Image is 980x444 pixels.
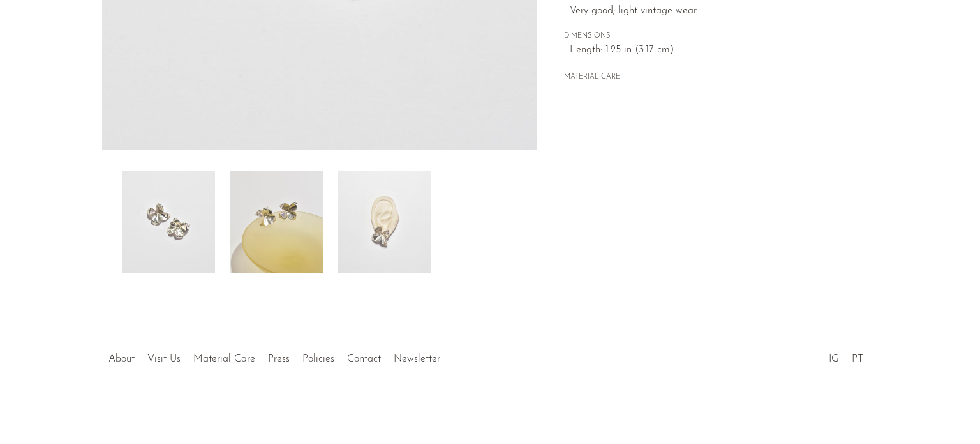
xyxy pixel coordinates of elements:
a: Material Care [193,354,255,364]
a: IG [829,354,839,364]
span: DIMENSIONS [564,31,851,42]
ul: Quick links [102,344,447,368]
a: Contact [347,354,381,364]
img: Abstract Flower Earrings [338,171,431,273]
a: PT [852,354,863,364]
a: About [108,354,135,364]
a: Policies [302,354,334,364]
ul: Social Medias [822,344,870,368]
button: MATERIAL CARE [564,73,620,82]
span: Length: 1.25 in (3.17 cm) [570,42,851,59]
img: Abstract Flower Earrings [122,171,215,273]
a: Visit Us [147,354,181,364]
img: Abstract Flower Earrings [230,171,323,273]
a: Press [268,354,290,364]
span: Very good; light vintage wear. [570,3,851,20]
